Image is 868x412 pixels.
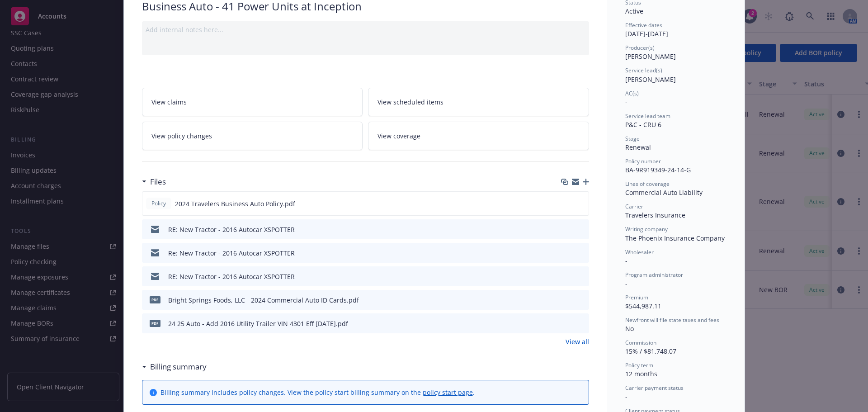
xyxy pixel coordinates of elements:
div: Add internal notes here... [146,25,585,34]
span: - [625,279,627,288]
div: Commercial Auto Liability [625,188,726,197]
span: Travelers Insurance [625,211,685,219]
div: RE: New Tractor - 2016 Autocar XSPOTTER [168,272,295,281]
span: Service lead team [625,112,670,120]
span: Stage [625,135,640,142]
span: 2024 Travelers Business Auto Policy.pdf [175,199,295,208]
a: View policy changes [142,122,363,150]
span: pdf [150,320,160,327]
span: Writing company [625,225,668,233]
a: View coverage [368,122,589,150]
span: Premium [625,294,648,301]
span: No [625,324,634,333]
span: Renewal [625,143,651,152]
span: The Phoenix Insurance Company [625,234,725,242]
button: download file [562,199,570,208]
span: - [625,98,627,106]
button: preview file [577,248,585,258]
button: preview file [577,319,585,328]
div: [DATE] - [DATE] [625,21,726,38]
span: AC(s) [625,90,639,97]
button: preview file [577,272,585,281]
span: - [625,393,627,401]
span: View claims [151,97,187,107]
h3: Files [150,176,166,188]
a: View scheduled items [368,88,589,116]
div: 24 25 Auto - Add 2016 Utility Trailer VIN 4301 Eff [DATE].pdf [168,319,348,328]
button: download file [563,319,570,328]
span: Wholesaler [625,248,654,256]
div: Re: New Tractor - 2016 Autocar XSPOTTER [168,248,295,258]
span: BA-9R919349-24-14-G [625,166,691,174]
span: Carrier [625,203,643,210]
span: View scheduled items [377,97,443,107]
h3: Billing summary [150,361,207,373]
span: Program administrator [625,271,683,279]
span: Producer(s) [625,44,655,52]
button: download file [563,295,570,305]
span: 15% / $81,748.07 [625,347,676,355]
span: 12 months [625,369,657,378]
span: P&C - CRU 6 [625,120,661,129]
span: Policy number [625,157,661,165]
button: preview file [577,295,585,305]
span: View coverage [377,131,420,141]
button: preview file [577,225,585,234]
span: Effective dates [625,21,662,29]
span: $544,987.11 [625,302,661,310]
button: download file [563,225,570,234]
a: View all [566,337,589,346]
button: preview file [577,199,585,208]
div: Files [142,176,166,188]
div: Billing summary [142,361,207,373]
span: [PERSON_NAME] [625,75,676,84]
div: RE: New Tractor - 2016 Autocar XSPOTTER [168,225,295,234]
span: pdf [150,296,160,303]
button: download file [563,248,570,258]
div: Billing summary includes policy changes. View the policy start billing summary on the . [160,388,475,397]
span: Policy term [625,361,653,369]
span: [PERSON_NAME] [625,52,676,61]
span: Carrier payment status [625,384,684,392]
div: Bright Springs Foods, LLC - 2024 Commercial Auto ID Cards.pdf [168,295,359,305]
span: Service lead(s) [625,66,662,74]
a: View claims [142,88,363,116]
span: Commission [625,339,656,346]
span: Newfront will file state taxes and fees [625,316,719,324]
span: Policy [150,199,168,208]
span: Lines of coverage [625,180,670,188]
span: - [625,256,627,265]
button: download file [563,272,570,281]
a: policy start page [423,388,473,397]
span: View policy changes [151,131,212,141]
span: Active [625,7,643,15]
